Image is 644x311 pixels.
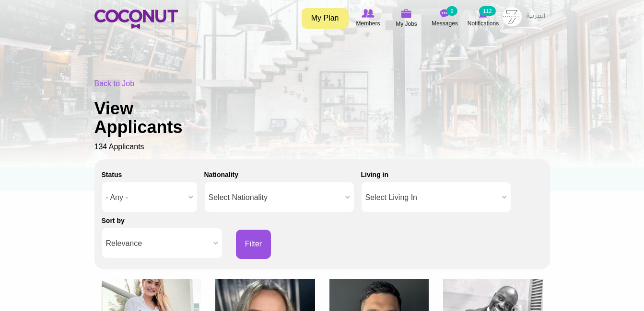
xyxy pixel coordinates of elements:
[387,7,426,30] a: My Jobs My Jobs
[94,99,214,137] h1: View Applicants
[464,7,503,29] a: Notifications Notifications 112
[365,182,498,213] span: Select Living In
[522,7,550,26] a: العربية
[396,19,417,29] span: My Jobs
[204,170,239,179] label: Nationality
[468,19,499,28] span: Notifications
[236,230,271,259] button: Filter
[362,9,374,18] img: Browse Members
[432,19,458,28] span: Messages
[302,8,349,29] a: My Plan
[106,182,185,213] span: - Any -
[356,19,380,28] span: Members
[440,9,450,18] img: Messages
[102,170,122,179] label: Status
[209,182,341,213] span: Select Nationality
[401,9,412,18] img: My Jobs
[479,6,495,16] small: 112
[349,7,387,29] a: Browse Members Members
[94,78,550,153] div: 134 Applicants
[446,6,457,16] small: 9
[106,228,210,259] span: Relevance
[94,10,178,29] img: Home
[94,79,135,88] a: Back to Job
[361,170,389,179] label: Living in
[102,216,125,225] label: Sort by
[479,9,487,18] img: Notifications
[426,7,464,29] a: Messages Messages 9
